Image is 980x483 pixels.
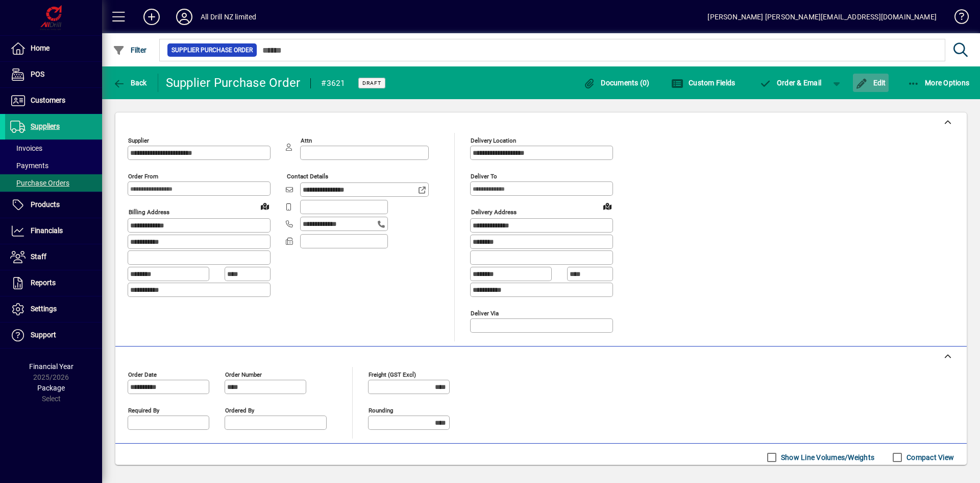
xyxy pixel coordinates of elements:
span: POS [31,70,44,78]
span: Documents (0) [583,79,650,87]
a: POS [5,62,102,87]
span: Supplier Purchase Order [171,45,253,55]
a: Payments [5,157,102,174]
span: Package [37,384,65,392]
span: Reports [31,279,56,287]
button: Add [135,8,168,26]
app-page-header-button: Back [102,74,158,92]
button: Profile [168,8,201,26]
mat-label: Order number [225,371,262,378]
mat-label: Freight (GST excl) [369,371,416,378]
mat-label: Ordered by [225,406,254,413]
span: Customers [31,96,65,104]
button: Filter [110,41,150,59]
a: Home [5,36,102,61]
button: More Options [905,74,972,92]
span: Staff [31,252,46,261]
mat-label: Deliver via [471,309,499,316]
label: Compact View [904,452,954,463]
span: Filter [113,46,147,54]
mat-label: Delivery Location [471,137,516,144]
mat-label: Rounding [369,406,393,413]
a: Knowledge Base [947,2,967,35]
div: #3621 [321,75,345,91]
span: More Options [908,79,970,87]
mat-label: Supplier [128,137,149,144]
a: View on map [257,198,273,214]
a: Settings [5,296,102,322]
label: Show Line Volumes/Weights [779,452,874,463]
button: Edit [853,74,889,92]
div: All Drill NZ limited [201,9,257,25]
span: Back [113,79,147,87]
a: Invoices [5,140,102,157]
button: Custom Fields [669,74,738,92]
span: Support [31,331,56,339]
span: Payments [10,162,48,170]
span: Invoices [10,144,42,152]
a: Staff [5,244,102,270]
a: Financials [5,218,102,244]
span: Draft [362,80,381,86]
mat-label: Order date [128,371,157,378]
span: Suppliers [31,122,60,130]
mat-label: Required by [128,406,159,413]
a: Customers [5,88,102,113]
span: Products [31,200,60,209]
button: Documents (0) [581,74,652,92]
span: Custom Fields [671,79,736,87]
span: Financial Year [29,362,73,371]
mat-label: Order from [128,173,158,180]
button: Back [110,74,150,92]
a: View on map [599,198,616,214]
span: Settings [31,305,57,313]
a: Support [5,323,102,348]
div: [PERSON_NAME] [PERSON_NAME][EMAIL_ADDRESS][DOMAIN_NAME] [707,9,937,25]
mat-label: Attn [301,137,312,144]
span: Purchase Orders [10,179,69,187]
span: Home [31,44,50,52]
span: Order & Email [759,79,821,87]
a: Reports [5,270,102,296]
mat-label: Deliver To [471,173,497,180]
a: Products [5,192,102,218]
span: Edit [855,79,886,87]
a: Purchase Orders [5,174,102,192]
span: Financials [31,226,63,235]
div: Supplier Purchase Order [166,75,301,91]
button: Order & Email [754,74,826,92]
